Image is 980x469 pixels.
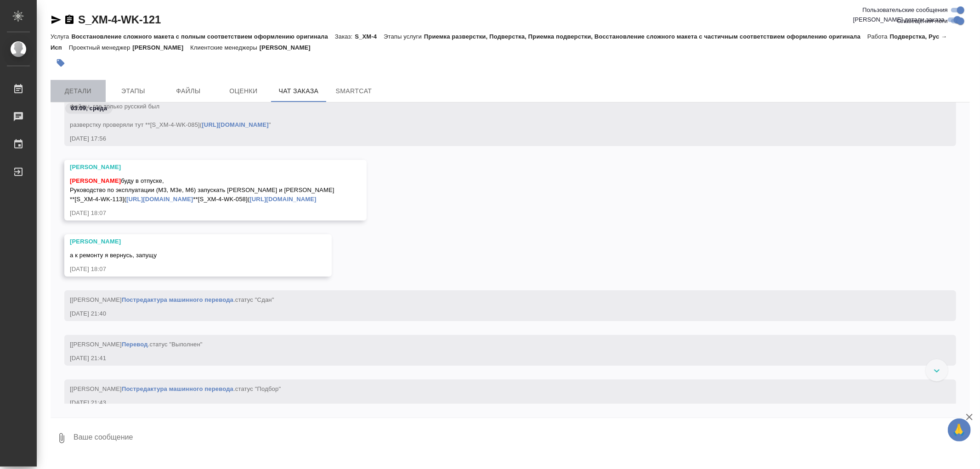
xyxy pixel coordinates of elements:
[853,15,945,24] span: [PERSON_NAME] детали заказа
[424,33,867,40] p: Приемка разверстки, Подверстка, Приемка подверстки, Восстановление сложного макета с частичным со...
[64,14,75,25] button: Скопировать ссылку
[51,53,71,73] button: Добавить тэг
[335,33,355,40] p: Заказ:
[70,398,924,407] div: [DATE] 21:43
[70,134,924,143] div: [DATE] 17:56
[71,33,335,40] p: Восстановление сложного макета с полным соответствием оформлению оригинала
[948,418,971,441] button: 🙏
[150,341,203,348] span: статус "Выполнен"
[78,13,161,26] a: S_XM-4-WK-121
[277,85,321,97] span: Чат заказа
[862,6,948,15] span: Пользовательские сообщения
[122,385,233,392] a: Постредактура машинного перевода
[70,209,334,218] div: [DATE] 18:07
[235,296,274,303] span: статус "Сдан"
[70,237,300,246] div: [PERSON_NAME]
[111,85,155,97] span: Этапы
[166,85,210,97] span: Файлы
[70,341,203,348] span: [[PERSON_NAME] .
[332,85,376,97] span: SmartCat
[69,44,132,51] p: Проектный менеджер
[260,44,317,51] p: [PERSON_NAME]
[249,196,316,203] a: [URL][DOMAIN_NAME]
[897,17,948,26] span: Оповещения-логи
[71,104,107,113] p: 03.09, среда
[70,252,157,259] span: а к ремонту я вернусь, запущу
[70,309,924,318] div: [DATE] 21:40
[384,33,424,40] p: Этапы услуги
[56,85,100,97] span: Детали
[51,14,62,25] button: Скопировать ссылку для ЯМессенджера
[70,385,281,392] span: [[PERSON_NAME] .
[952,420,967,440] span: 🙏
[221,85,266,97] span: Оценки
[235,385,281,392] span: статус "Подбор"
[132,44,190,51] p: [PERSON_NAME]
[70,354,924,363] div: [DATE] 21:41
[70,177,334,203] span: буду в отпуске, Руководство по эксплуатации (М3, М3е, М6) запускать [PERSON_NAME] и [PERSON_NAME]...
[122,341,148,348] a: Перевод
[70,163,334,172] div: [PERSON_NAME]
[70,296,274,303] span: [[PERSON_NAME] .
[867,33,890,40] p: Работа
[355,33,384,40] p: S_XM-4
[126,196,193,203] a: [URL][DOMAIN_NAME]
[51,33,71,40] p: Услуга
[70,265,300,274] div: [DATE] 18:07
[70,177,121,184] span: [PERSON_NAME]
[122,296,233,303] a: Постредактура машинного перевода
[190,44,260,51] p: Клиентские менеджеры
[202,121,268,128] a: [URL][DOMAIN_NAME]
